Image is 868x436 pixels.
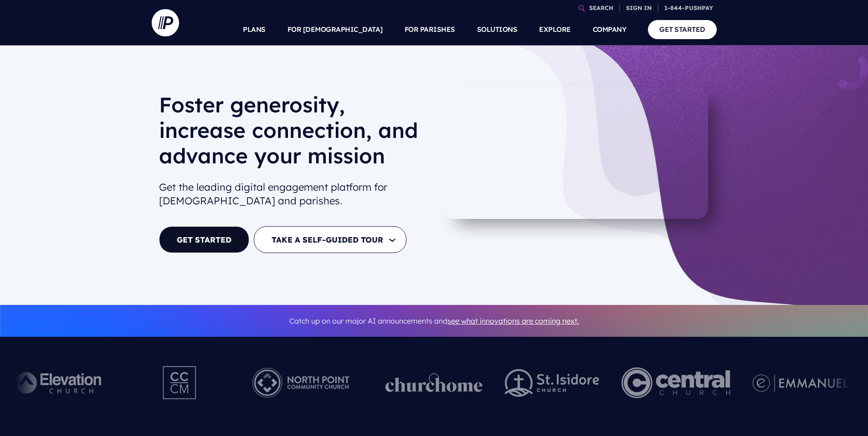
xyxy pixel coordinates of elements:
[385,373,483,392] img: pp_logos_1
[243,14,266,46] a: PLANS
[238,358,364,408] img: Pushpay_Logo__NorthPoint
[159,177,427,212] h2: Get the leading digital engagement platform for [DEMOGRAPHIC_DATA] and parishes.
[159,226,249,253] a: GET STARTED
[159,92,427,176] h1: Foster generosity, increase connection, and advance your mission
[477,14,518,46] a: SOLUTIONS
[254,226,406,253] button: TAKE A SELF-GUIDED TOUR
[505,369,600,397] img: pp_logos_2
[621,358,730,408] img: Central Church Henderson NV
[447,316,579,325] a: see what innovations are coming next.
[539,14,571,46] a: EXPLORE
[159,311,709,331] p: Catch up on our major AI announcements and
[648,20,717,39] a: GET STARTED
[405,14,455,46] a: FOR PARISHES
[593,14,627,46] a: COMPANY
[288,14,383,46] a: FOR [DEMOGRAPHIC_DATA]
[144,358,216,408] img: Pushpay_Logo__CCM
